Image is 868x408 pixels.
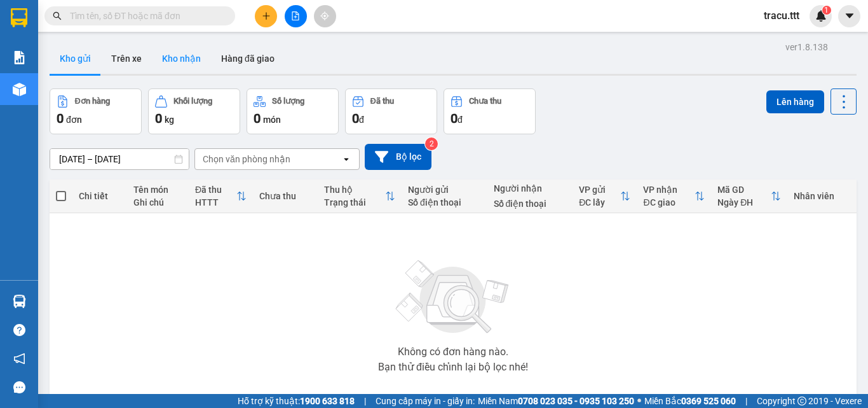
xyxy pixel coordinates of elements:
[711,179,787,213] th: Toggle SortBy
[53,11,62,20] span: search
[370,97,394,106] div: Đã thu
[79,191,121,201] div: Chi tiết
[573,179,637,213] th: Toggle SortBy
[262,11,271,20] span: plus
[11,8,27,27] img: logo-vxr
[13,381,25,393] span: message
[579,197,620,208] div: ĐC lấy
[70,9,220,23] input: Tìm tên, số ĐT hoặc mã đơn
[259,191,311,201] div: Chưa thu
[238,394,355,408] span: Hỗ trợ kỹ thuật:
[203,153,290,165] div: Chọn văn phòng nhận
[195,185,236,195] div: Đã thu
[469,97,501,106] div: Chưa thu
[324,197,385,208] div: Trạng thái
[408,197,481,208] div: Số điện thoại
[133,185,182,195] div: Tên món
[165,115,174,125] span: kg
[785,40,828,54] div: ver 1.8.138
[57,111,64,126] span: 0
[345,88,437,134] button: Đã thu0đ
[579,185,620,195] div: VP gửi
[458,115,463,125] span: đ
[272,97,304,106] div: Số lượng
[50,88,142,134] button: Đơn hàng0đơn
[494,183,567,193] div: Người nhận
[408,185,481,195] div: Người gửi
[211,43,285,74] button: Hàng đã giao
[66,115,82,125] span: đơn
[717,185,771,195] div: Mã GD
[75,97,110,106] div: Đơn hàng
[745,394,747,408] span: |
[518,396,634,406] strong: 0708 023 035 - 0935 103 250
[285,5,307,27] button: file-add
[822,6,831,15] sup: 1
[444,88,536,134] button: Chưa thu0đ
[643,185,695,195] div: VP nhận
[50,43,101,74] button: Kho gửi
[766,90,824,113] button: Lên hàng
[13,51,26,64] img: solution-icon
[254,111,261,126] span: 0
[365,144,431,170] button: Bộ lọc
[637,179,711,213] th: Toggle SortBy
[794,191,850,201] div: Nhân viên
[494,199,567,209] div: Số điện thoại
[133,197,182,208] div: Ghi chú
[451,111,458,126] span: 0
[291,11,300,20] span: file-add
[148,88,240,134] button: Khối lượng0kg
[838,5,860,27] button: caret-down
[637,398,641,404] span: ⚪️
[173,97,212,106] div: Khối lượng
[155,111,162,126] span: 0
[255,5,277,27] button: plus
[824,6,829,15] span: 1
[13,353,25,365] span: notification
[644,394,736,408] span: Miền Bắc
[359,115,364,125] span: đ
[341,154,351,164] svg: open
[13,324,25,336] span: question-circle
[13,295,26,308] img: warehouse-icon
[390,253,517,342] img: svg+xml;base64,PHN2ZyBjbGFzcz0ibGlzdC1wbHVnX19zdmciIHhtbG5zPSJodHRwOi8vd3d3LnczLm9yZy8yMDAwL3N2Zy...
[50,149,189,169] input: Select a date range.
[101,43,152,74] button: Trên xe
[318,179,402,213] th: Toggle SortBy
[320,11,329,20] span: aim
[189,179,253,213] th: Toggle SortBy
[425,137,438,150] sup: 2
[13,83,26,96] img: warehouse-icon
[643,197,695,208] div: ĐC giao
[797,397,806,405] span: copyright
[378,362,528,372] div: Bạn thử điều chỉnh lại bộ lọc nhé!
[754,8,810,24] span: tracu.ttt
[300,396,355,406] strong: 1900 633 818
[398,347,508,357] div: Không có đơn hàng nào.
[195,197,236,208] div: HTTT
[364,394,366,408] span: |
[324,185,385,195] div: Thu hộ
[376,394,475,408] span: Cung cấp máy in - giấy in:
[263,115,281,125] span: món
[314,5,336,27] button: aim
[815,10,827,22] img: icon-new-feature
[478,394,634,408] span: Miền Nam
[717,197,771,208] div: Ngày ĐH
[844,10,855,22] span: caret-down
[152,43,211,74] button: Kho nhận
[352,111,359,126] span: 0
[681,396,736,406] strong: 0369 525 060
[247,88,339,134] button: Số lượng0món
